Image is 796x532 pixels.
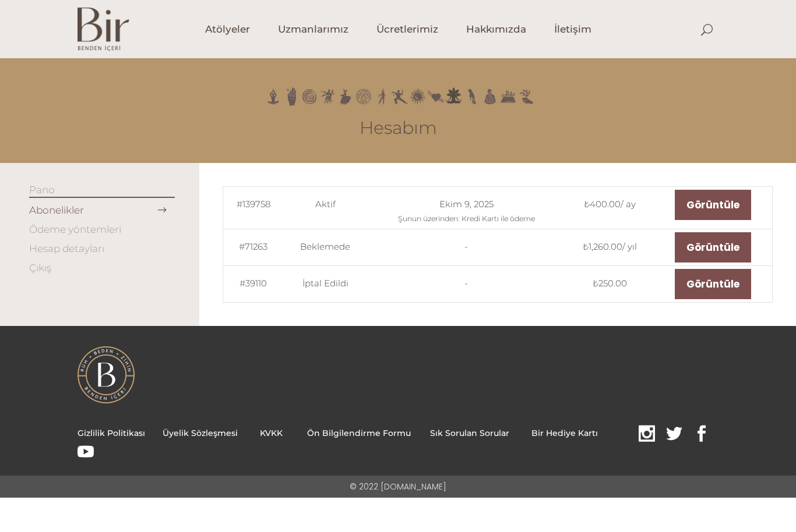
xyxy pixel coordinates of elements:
[584,198,621,210] span: 400.00
[163,428,238,438] a: Üyelik Sözleşmesi
[566,229,654,265] td: / yıl
[29,224,121,235] a: Ödeme yöntemleri
[430,428,509,438] a: Sık Sorulan Sorular
[284,229,367,265] td: Beklemede
[78,346,135,403] img: BI%CC%87R-LOGO.png
[239,278,267,289] a: #39110
[398,214,535,223] small: Şunun üzerinden: Kredi Kartı ile ödeme
[284,265,367,302] td: İptal Edildi
[29,204,84,216] a: Abonelikler
[584,198,590,210] span: ₺
[593,278,598,289] span: ₺
[29,184,55,196] a: Pano
[239,241,267,252] a: #71263
[350,480,446,494] p: © 2022 [DOMAIN_NAME]
[566,187,654,229] td: / ay
[278,23,348,36] span: Uzmanlarımız
[376,23,438,36] span: Ücretlerimiz
[284,187,367,229] td: Aktif
[29,262,51,274] a: Çıkış
[237,198,270,210] a: #139758
[29,243,104,254] a: Hesap detayları
[675,269,751,299] a: Görüntüle
[367,229,566,265] td: -
[367,187,566,229] td: Ekim 9, 2025
[78,428,145,438] a: Gizlilik Politikası
[260,428,283,438] a: KVKK
[583,241,622,252] span: 1,260.00
[593,278,627,289] span: 250.00
[466,23,526,36] span: Hakkımızda
[78,425,718,461] p: .
[205,23,250,36] span: Atölyeler
[367,265,566,302] td: -
[307,428,411,438] a: Ön Bilgilendirme Formu
[675,190,751,220] a: Görüntüle
[531,428,598,438] a: Bir Hediye Kartı
[675,232,751,263] a: Görüntüle
[583,241,589,252] span: ₺
[554,23,591,36] span: İletişim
